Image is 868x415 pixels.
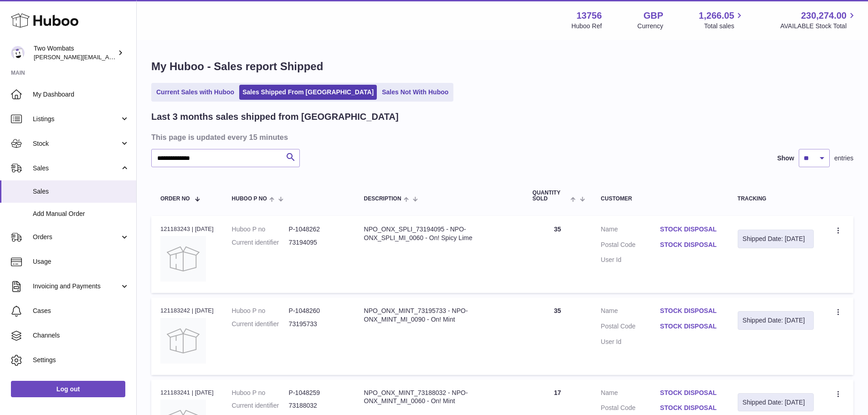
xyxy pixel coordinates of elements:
[33,90,129,99] span: My Dashboard
[601,404,660,415] dt: Postal Code
[643,10,663,22] strong: GBP
[160,196,190,202] span: Order No
[780,10,857,31] a: 230,274.00 AVAILABLE Stock Total
[533,190,569,202] span: Quantity Sold
[33,307,129,315] span: Cases
[33,187,129,196] span: Sales
[699,10,745,31] a: 1,266.05 Total sales
[33,139,120,148] span: Stock
[289,389,346,397] dd: P-1048259
[601,307,660,318] dt: Name
[660,241,719,249] a: STOCK DISPOSAL
[660,225,719,234] a: STOCK DISPOSAL
[33,164,120,173] span: Sales
[33,282,120,291] span: Invoicing and Payments
[33,233,120,241] span: Orders
[738,196,814,202] div: Tracking
[660,307,719,315] a: STOCK DISPOSAL
[33,210,129,218] span: Add Manual Order
[601,256,660,264] dt: User Id
[364,225,514,242] div: NPO_ONX_SPLI_73194095 - NPO-ONX_SPLI_MI_0060 - On! Spicy Lime
[151,111,399,123] h2: Last 3 months sales shipped from [GEOGRAPHIC_DATA]
[576,10,602,22] strong: 13756
[699,10,734,22] span: 1,266.05
[34,53,231,61] span: [PERSON_NAME][EMAIL_ADDRESS][PERSON_NAME][DOMAIN_NAME]
[232,401,289,410] dt: Current identifier
[571,22,602,31] div: Huboo Ref
[289,238,346,247] dd: 73194095
[160,389,214,397] div: 121183241 | [DATE]
[379,85,452,100] a: Sales Not With Huboo
[239,85,377,100] a: Sales Shipped From [GEOGRAPHIC_DATA]
[743,235,809,243] div: Shipped Date: [DATE]
[232,307,289,315] dt: Huboo P no
[289,320,346,328] dd: 73195733
[601,322,660,333] dt: Postal Code
[160,236,206,282] img: no-photo.jpg
[160,225,214,233] div: 121183243 | [DATE]
[151,59,853,74] h1: My Huboo - Sales report Shipped
[777,154,794,163] label: Show
[364,307,514,324] div: NPO_ONX_MINT_73195733 - NPO-ONX_MINT_MI_0090 - On! Mint
[704,22,745,31] span: Total sales
[232,196,267,202] span: Huboo P no
[33,115,120,123] span: Listings
[289,225,346,234] dd: P-1048262
[743,316,809,325] div: Shipped Date: [DATE]
[153,85,237,100] a: Current Sales with Huboo
[601,389,660,400] dt: Name
[33,331,129,340] span: Channels
[660,322,719,331] a: STOCK DISPOSAL
[289,307,346,315] dd: P-1048260
[660,389,719,397] a: STOCK DISPOSAL
[33,356,129,364] span: Settings
[637,22,663,31] div: Currency
[364,389,514,406] div: NPO_ONX_MINT_73188032 - NPO-ONX_MINT_MI_0060 - On! Mint
[33,257,129,266] span: Usage
[151,132,851,142] h3: This page is updated every 15 minutes
[524,216,592,293] td: 35
[601,225,660,236] dt: Name
[11,46,25,60] img: adam.randall@twowombats.com
[232,238,289,247] dt: Current identifier
[289,401,346,410] dd: 73188032
[660,404,719,412] a: STOCK DISPOSAL
[232,389,289,397] dt: Huboo P no
[232,225,289,234] dt: Huboo P no
[601,196,719,202] div: Customer
[232,320,289,328] dt: Current identifier
[11,381,125,397] a: Log out
[601,338,660,346] dt: User Id
[601,241,660,251] dt: Postal Code
[364,196,401,202] span: Description
[834,154,853,163] span: entries
[34,44,116,61] div: Two Wombats
[160,307,214,315] div: 121183242 | [DATE]
[524,297,592,374] td: 35
[160,318,206,364] img: no-photo.jpg
[801,10,847,22] span: 230,274.00
[780,22,857,31] span: AVAILABLE Stock Total
[743,398,809,407] div: Shipped Date: [DATE]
